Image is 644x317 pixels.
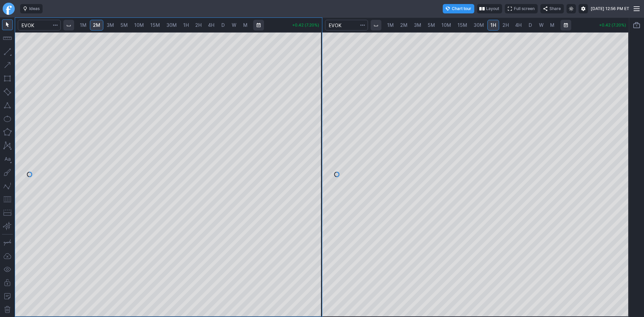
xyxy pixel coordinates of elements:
a: 15M [454,20,470,31]
button: Interval [371,20,381,31]
button: Search [51,20,60,31]
span: 3M [414,22,421,28]
span: Share [549,5,561,12]
a: 10M [131,20,147,31]
span: 1H [490,22,496,28]
button: Full screen [505,4,538,13]
a: 2M [397,20,411,31]
button: Line [2,46,13,57]
span: 1H [183,22,189,28]
button: Polygon [2,127,13,138]
span: 5M [428,22,435,28]
button: Position [2,207,13,218]
a: 1M [77,20,90,31]
a: 2H [499,20,512,31]
button: Mouse [2,19,13,30]
span: W [539,22,544,28]
span: Ideas [29,5,40,12]
span: M [243,22,248,28]
a: 3M [411,20,424,31]
input: Search [18,20,61,31]
p: +0.42 (7.20%) [599,23,626,27]
a: 5M [425,20,438,31]
button: Portfolio watchlist [631,20,642,31]
span: 4H [208,22,214,28]
a: 30M [471,20,487,31]
button: Hide drawings [2,264,13,275]
span: Chart tour [452,5,471,12]
button: Toggle light mode [567,4,576,13]
button: Text [2,154,13,164]
a: D [218,20,228,31]
a: 30M [163,20,180,31]
span: 30M [166,22,177,28]
button: Drawing mode: Single [2,237,13,248]
span: M [550,22,554,28]
button: Ellipse [2,113,13,124]
button: Lock drawings [2,277,13,288]
a: 3M [104,20,117,31]
span: 2H [502,22,509,28]
span: W [232,22,236,28]
button: Layout [477,4,502,13]
span: 30M [474,22,484,28]
p: +0.42 (7.20%) [292,23,319,27]
button: Interval [63,20,74,31]
span: Full screen [514,5,535,12]
button: Anchored VWAP [2,221,13,231]
a: 1M [384,20,397,31]
a: 4H [205,20,217,31]
a: 10M [438,20,454,31]
a: W [229,20,239,31]
button: XABCD [2,140,13,151]
a: 4H [512,20,525,31]
span: 2M [400,22,408,28]
span: 10M [441,22,451,28]
a: 15M [147,20,163,31]
button: Rotated rectangle [2,87,13,97]
span: 3M [107,22,114,28]
button: Ideas [20,4,43,13]
a: 5M [117,20,131,31]
a: M [240,20,251,31]
button: Arrow [2,60,13,70]
span: 2M [93,22,100,28]
span: 1M [80,22,87,28]
button: Elliott waves [2,180,13,191]
button: Brush [2,167,13,178]
a: 2M [90,20,103,31]
button: Chart tour [443,4,474,13]
a: 1H [487,20,499,31]
button: Fibonacci retracements [2,194,13,205]
button: Search [358,20,367,31]
button: Range [253,20,264,31]
button: Rectangle [2,73,13,84]
a: 1H [180,20,192,31]
button: Remove all drawings [2,304,13,315]
button: Measure [2,33,13,44]
span: 10M [134,22,144,28]
span: D [529,22,532,28]
span: 15M [150,22,160,28]
button: Triangle [2,100,13,111]
button: Share [540,4,564,13]
span: [DATE] 12:56 PM ET [591,5,629,12]
span: 1M [387,22,394,28]
input: Search [325,20,368,31]
span: 4H [515,22,522,28]
a: M [547,20,558,31]
span: Layout [486,5,499,12]
span: D [221,22,225,28]
span: 15M [458,22,467,28]
button: Settings [579,4,588,13]
a: W [536,20,547,31]
button: Drawings autosave: Off [2,251,13,261]
span: 5M [120,22,128,28]
span: 2H [195,22,202,28]
a: Finviz.com [3,3,15,15]
button: Range [560,20,571,31]
a: D [525,20,536,31]
button: Add note [2,291,13,302]
a: 2H [192,20,205,31]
